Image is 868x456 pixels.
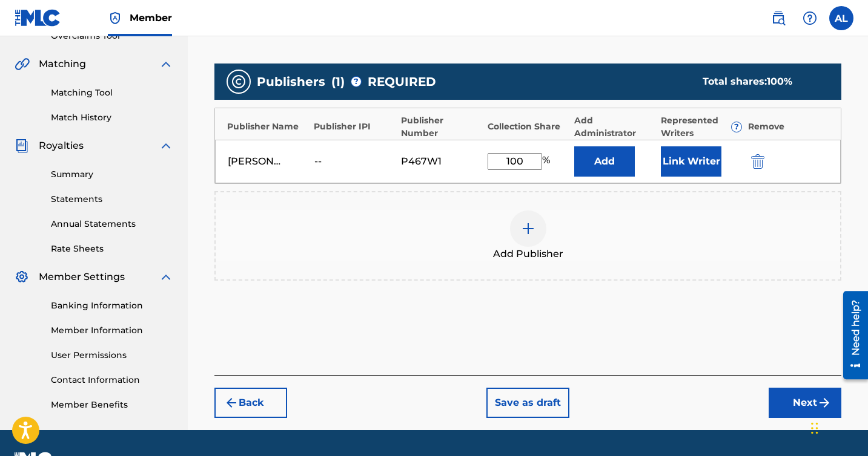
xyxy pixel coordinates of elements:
iframe: Resource Center [834,287,868,384]
span: ? [351,77,361,86]
button: Link Writer [661,146,721,177]
img: search [771,11,786,25]
img: expand [159,138,173,153]
span: Member Settings [39,270,125,284]
img: expand [159,57,173,71]
button: Back [214,388,287,418]
span: Publishers [257,73,325,91]
div: Drag [811,410,818,446]
a: Summary [51,168,173,181]
img: help [803,11,817,25]
a: Statements [51,193,173,206]
a: Contact Information [51,374,173,386]
div: Help [798,6,822,30]
img: Royalties [15,138,29,153]
a: Banking Information [51,299,173,312]
img: expand [159,270,173,284]
div: Collection Share [488,120,568,133]
img: Top Rightsholder [108,11,122,25]
div: User Menu [829,6,853,30]
div: Represented Writers [661,114,741,140]
a: Matching Tool [51,86,173,99]
span: Royalties [39,138,84,153]
a: Public Search [766,6,790,30]
div: Total shares: [703,74,817,89]
a: User Permissions [51,349,173,362]
a: Member Information [51,324,173,337]
span: 100 % [767,76,792,87]
a: Match History [51,111,173,124]
a: Rate Sheets [51,243,173,255]
a: Member Benefits [51,399,173,411]
img: f7272a7cc735f4ea7f67.svg [817,396,832,410]
span: ( 1 ) [331,73,345,91]
img: 7ee5dd4eb1f8a8e3ef2f.svg [224,396,239,410]
span: Member [130,11,172,25]
div: Publisher IPI [314,120,394,133]
a: Annual Statements [51,218,173,230]
iframe: Chat Widget [807,398,868,456]
button: Add [574,146,635,177]
div: Add Administrator [574,114,655,140]
img: add [521,221,535,236]
span: Matching [39,57,86,71]
img: Matching [15,57,30,71]
span: ? [732,122,741,132]
div: Publisher Number [401,114,482,140]
button: Next [769,388,841,418]
div: Remove [748,120,829,133]
span: Add Publisher [493,247,563,261]
div: Publisher Name [227,120,308,133]
img: publishers [231,74,246,89]
img: Member Settings [15,270,29,284]
span: % [542,153,553,170]
img: MLC Logo [15,9,61,27]
img: 12a2ab48e56ec057fbd8.svg [751,154,764,169]
button: Save as draft [486,388,569,418]
span: REQUIRED [368,73,436,91]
